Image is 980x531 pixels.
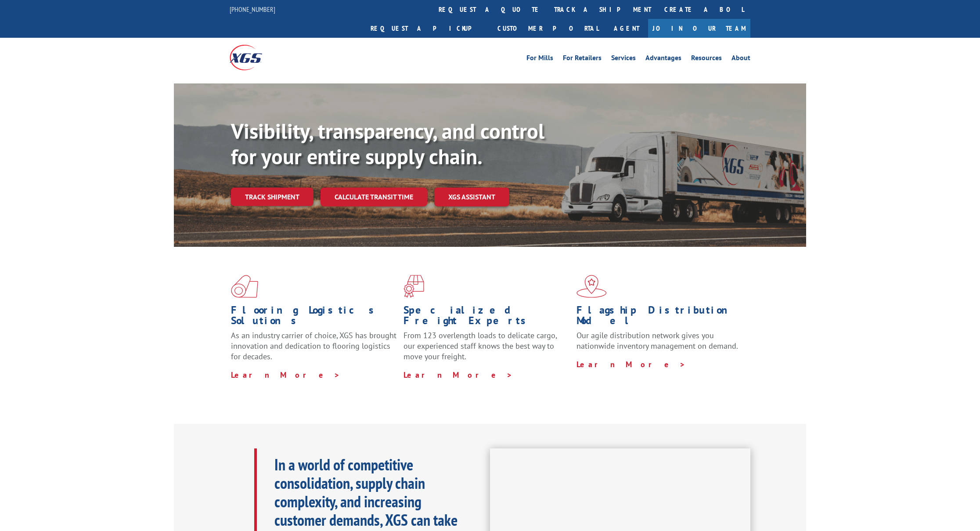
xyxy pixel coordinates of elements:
b: Visibility, transparency, and control for your entire supply chain. [231,117,544,170]
a: Agent [605,19,648,38]
h1: Specialized Freight Experts [404,305,569,330]
a: [PHONE_NUMBER] [230,5,275,14]
span: Our agile distribution network gives you nationwide inventory management on demand. [576,330,738,351]
a: Customer Portal [491,19,605,38]
a: XGS ASSISTANT [434,188,509,206]
img: xgs-icon-total-supply-chain-intelligence-red [231,275,258,298]
a: Learn More > [576,359,686,369]
a: Join Our Team [648,19,750,38]
a: For Mills [526,54,553,64]
a: Track shipment [231,188,313,206]
span: As an industry carrier of choice, XGS has brought innovation and dedication to flooring logistics... [231,330,396,361]
a: Learn More > [404,370,513,380]
a: Calculate transit time [321,188,427,206]
h1: Flooring Logistics Solutions [231,305,397,330]
img: xgs-icon-flagship-distribution-model-red [576,275,607,298]
a: Learn More > [231,370,340,380]
a: For Retailers [563,54,602,64]
a: Resources [691,54,722,64]
h1: Flagship Distribution Model [576,305,742,330]
p: From 123 overlength loads to delicate cargo, our experienced staff knows the best way to move you... [404,330,569,369]
a: About [731,54,750,64]
a: Services [611,54,636,64]
img: xgs-icon-focused-on-flooring-red [404,275,424,298]
a: Advantages [645,54,681,64]
a: Request a pickup [364,19,491,38]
